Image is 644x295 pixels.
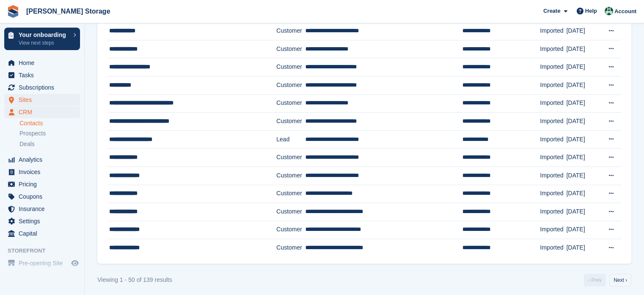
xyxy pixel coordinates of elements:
[276,40,305,58] td: Customer
[540,130,566,149] td: Imported
[276,239,305,257] td: Customer
[540,149,566,167] td: Imported
[19,203,69,215] span: Insurance
[4,28,80,50] a: Your onboarding View next steps
[19,191,69,202] span: Coupons
[567,112,601,131] td: [DATE]
[540,166,566,185] td: Imported
[19,215,69,227] span: Settings
[4,228,80,239] a: menu
[70,258,80,268] a: Preview store
[567,40,601,58] td: [DATE]
[567,76,601,94] td: [DATE]
[540,76,566,94] td: Imported
[605,7,613,15] img: Nicholas Pain
[19,57,69,69] span: Home
[540,185,566,203] td: Imported
[276,94,305,112] td: Customer
[19,129,80,138] a: Prospects
[582,274,633,287] nav: Pages
[614,7,636,16] span: Account
[4,154,80,166] a: menu
[19,129,46,138] span: Prospects
[4,166,80,178] a: menu
[276,112,305,131] td: Customer
[567,185,601,203] td: [DATE]
[19,154,69,166] span: Analytics
[19,81,69,93] span: Subscriptions
[584,274,606,287] a: Previous
[19,119,80,127] a: Contacts
[4,69,80,81] a: menu
[19,166,69,178] span: Invoices
[4,81,80,93] a: menu
[567,130,601,149] td: [DATE]
[4,191,80,202] a: menu
[4,203,80,215] a: menu
[19,106,69,118] span: CRM
[4,178,80,190] a: menu
[19,39,69,47] p: View next steps
[567,221,601,239] td: [DATE]
[567,94,601,112] td: [DATE]
[276,22,305,40] td: Customer
[97,275,172,284] div: Viewing 1 - 50 of 139 results
[276,149,305,167] td: Customer
[540,58,566,76] td: Imported
[567,203,601,221] td: [DATE]
[540,221,566,239] td: Imported
[276,166,305,185] td: Customer
[276,130,305,149] td: Lead
[543,7,560,15] span: Create
[4,94,80,106] a: menu
[4,215,80,227] a: menu
[540,239,566,257] td: Imported
[19,178,69,190] span: Pricing
[19,140,80,149] a: Deals
[276,221,305,239] td: Customer
[609,274,631,287] a: Next
[19,94,69,106] span: Sites
[540,94,566,112] td: Imported
[19,69,69,81] span: Tasks
[4,257,80,269] a: menu
[585,7,597,15] span: Help
[7,5,19,18] img: stora-icon-8386f47178a22dfd0bd8f6a31ec36ba5ce8667c1dd55bd0f319d3a0aa187defe.svg
[567,149,601,167] td: [DATE]
[276,58,305,76] td: Customer
[19,32,69,38] p: Your onboarding
[4,57,80,69] a: menu
[567,22,601,40] td: [DATE]
[276,76,305,94] td: Customer
[540,40,566,58] td: Imported
[540,22,566,40] td: Imported
[23,4,113,18] a: [PERSON_NAME] Storage
[276,185,305,203] td: Customer
[567,239,601,257] td: [DATE]
[540,112,566,131] td: Imported
[276,203,305,221] td: Customer
[8,247,84,255] span: Storefront
[19,257,69,269] span: Pre-opening Site
[567,58,601,76] td: [DATE]
[4,106,80,118] a: menu
[567,166,601,185] td: [DATE]
[540,203,566,221] td: Imported
[19,140,35,148] span: Deals
[19,228,69,239] span: Capital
